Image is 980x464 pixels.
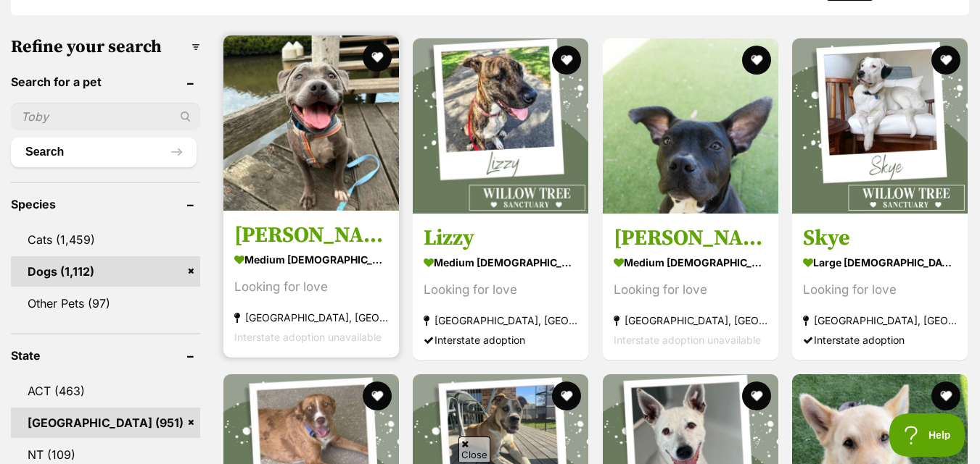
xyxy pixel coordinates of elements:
[614,252,767,273] strong: medium [DEMOGRAPHIC_DATA] Dog
[424,280,577,300] div: Looking for love
[792,214,968,360] a: Skye large [DEMOGRAPHIC_DATA] Dog Looking for love [GEOGRAPHIC_DATA], [GEOGRAPHIC_DATA] Interstat...
[223,211,399,358] a: [PERSON_NAME] medium [DEMOGRAPHIC_DATA] Dog Looking for love [GEOGRAPHIC_DATA], [GEOGRAPHIC_DATA]...
[11,256,200,287] a: Dogs (1,112)
[11,75,200,88] header: Search for a pet
[234,277,388,297] div: Looking for love
[413,214,588,360] a: Lizzy medium [DEMOGRAPHIC_DATA] Dog Looking for love [GEOGRAPHIC_DATA], [GEOGRAPHIC_DATA] Interst...
[413,38,588,214] img: Lizzy - Staffordshire Bull Terrier Dog
[424,252,577,273] strong: medium [DEMOGRAPHIC_DATA] Dog
[803,224,957,252] h3: Skye
[424,311,577,330] strong: [GEOGRAPHIC_DATA], [GEOGRAPHIC_DATA]
[11,288,200,319] a: Other Pets (97)
[614,334,761,346] span: Interstate adoption unavailable
[803,311,957,330] strong: [GEOGRAPHIC_DATA], [GEOGRAPHIC_DATA]
[11,103,200,130] input: Toby
[614,311,767,330] strong: [GEOGRAPHIC_DATA], [GEOGRAPHIC_DATA]
[614,280,767,300] div: Looking for love
[792,38,968,214] img: Skye - Maremma Sheepdog
[742,46,771,75] button: favourite
[553,381,582,410] button: favourite
[424,330,577,350] div: Interstate adoption
[803,280,957,300] div: Looking for love
[11,224,200,255] a: Cats (1,459)
[603,214,778,360] a: [PERSON_NAME] medium [DEMOGRAPHIC_DATA] Dog Looking for love [GEOGRAPHIC_DATA], [GEOGRAPHIC_DATA]...
[742,381,771,410] button: favourite
[223,35,399,211] img: Lewis - Staffordshire Terrier Dog
[458,436,490,462] span: Close
[11,408,200,438] a: [GEOGRAPHIC_DATA] (951)
[803,330,957,350] div: Interstate adoption
[424,224,577,252] h3: Lizzy
[363,381,392,410] button: favourite
[553,46,582,75] button: favourite
[234,222,388,249] h3: [PERSON_NAME]
[11,349,200,362] header: State
[11,138,197,166] button: Search
[363,43,392,72] button: favourite
[931,46,960,75] button: favourite
[234,331,382,343] span: Interstate adoption unavailable
[931,381,960,410] button: favourite
[803,252,957,273] strong: large [DEMOGRAPHIC_DATA] Dog
[11,198,200,211] header: Species
[234,308,388,327] strong: [GEOGRAPHIC_DATA], [GEOGRAPHIC_DATA]
[234,249,388,270] strong: medium [DEMOGRAPHIC_DATA] Dog
[11,37,200,57] h3: Refine your search
[603,38,778,214] img: Hogan - Staffordshire Terrier Dog
[614,224,767,252] h3: [PERSON_NAME]
[889,413,965,457] iframe: Help Scout Beacon - Open
[11,376,200,406] a: ACT (463)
